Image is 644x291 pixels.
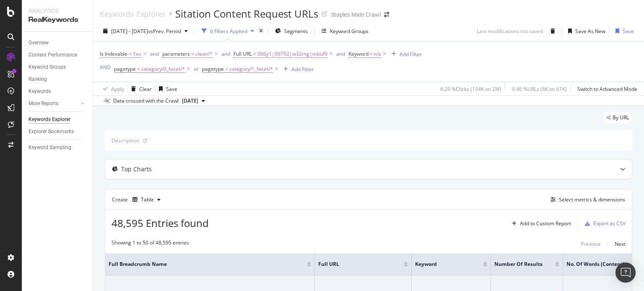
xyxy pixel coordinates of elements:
[112,137,140,144] div: Description:
[612,24,634,38] button: Save
[29,99,58,108] div: More Reports
[280,64,314,74] button: Add Filter
[141,63,185,75] span: category/0_facet/*
[512,85,567,93] div: 9.46 % URLs ( 6K on 61K )
[415,260,470,268] span: Keyword
[129,193,164,206] button: Table
[198,24,257,38] button: 6 Filters Applied
[318,24,372,38] button: Keyword Groups
[179,96,208,106] button: [DATE]
[133,48,141,60] span: Yes
[477,28,543,35] div: Last modifications not saved
[112,239,189,249] div: Showing 1 to 50 of 48,595 entries
[202,65,224,72] span: pagetype
[141,197,154,202] div: Table
[623,28,634,35] div: Save
[520,221,571,226] div: Add to Custom Report
[29,127,87,136] a: Explorer Bookmarks
[109,260,294,268] span: Full Breadcrumb Name
[257,48,327,60] span: 006y1|00792|w32mg|mbuf9
[156,82,177,95] button: Save
[129,50,132,57] span: =
[111,28,148,35] span: [DATE] - [DATE]
[29,15,86,25] div: RealKeywords
[111,85,124,93] div: Apply
[150,50,159,57] div: and
[253,50,256,57] span: ≠
[195,48,213,60] span: clean/*
[166,85,177,93] div: Save
[370,50,373,57] span: ≠
[225,65,228,72] span: =
[162,50,190,57] span: parameters
[100,9,166,18] a: Keywords Explorer
[547,195,625,205] button: Select metrics & dimensions
[29,63,66,72] div: Keyword Groups
[384,12,389,18] div: arrow-right-arrow-left
[494,260,543,268] span: Number of Results
[29,75,87,84] a: Ranking
[100,64,111,71] div: AND
[575,28,605,35] div: Save As New
[100,82,124,95] button: Apply
[509,217,571,230] button: Add to Custom Report
[331,10,381,19] div: Staples Main Crawl
[234,50,252,57] span: Full URL
[615,263,636,283] div: Open Intercom Messenger
[330,28,369,35] div: Keyword Groups
[191,50,194,57] span: =
[318,260,391,268] span: Full URL
[388,49,422,59] button: Add Filter
[194,65,199,73] button: or
[29,127,74,136] div: Explorer Bookmarks
[221,50,230,57] div: and
[128,82,152,95] button: Clear
[374,48,381,60] span: n/a
[229,63,273,75] span: category/1_facet/*
[121,165,152,173] div: Top Charts
[29,51,77,59] div: Content Performance
[284,28,308,35] span: Segments
[29,51,87,59] a: Content Performance
[257,27,265,35] div: times
[29,39,49,47] div: Overview
[29,39,87,47] a: Overview
[565,24,605,38] button: Save As New
[29,75,47,84] div: Ranking
[440,85,501,93] div: 6.29 % Clicks ( 154K on 2M )
[348,50,369,57] span: Keyword
[29,7,86,15] div: Analytics
[150,50,159,58] button: and
[574,82,637,95] button: Switch to Advanced Mode
[593,220,626,227] div: Export as CSV
[29,99,78,108] a: More Reports
[615,240,626,247] div: Next
[100,63,111,71] button: AND
[29,115,70,124] div: Keywords Explorer
[615,239,626,249] button: Next
[194,65,199,72] div: or
[559,196,625,203] div: Select metrics & dimensions
[221,50,230,58] button: and
[581,239,601,249] button: Previous
[175,7,318,21] div: Sitation Content Request URLs
[272,24,311,38] button: Segments
[582,217,626,230] button: Export as CSV
[139,85,152,93] div: Clear
[148,28,181,35] span: vs Prev. Period
[29,115,87,124] a: Keywords Explorer
[566,260,624,268] span: No. of Words (Content)
[112,216,209,230] span: 48,595 Entries found
[29,143,71,152] div: Keyword Sampling
[29,143,87,152] a: Keyword Sampling
[114,65,136,72] span: pagetype
[113,97,179,105] div: Data crossed with the Crawl
[182,97,198,105] span: 2025 Aug. 22nd
[29,87,87,96] a: Keywords
[577,85,637,93] div: Switch to Advanced Mode
[336,50,345,58] button: and
[100,50,127,57] span: Is Indexable
[112,193,164,206] div: Create
[400,51,422,58] div: Add Filter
